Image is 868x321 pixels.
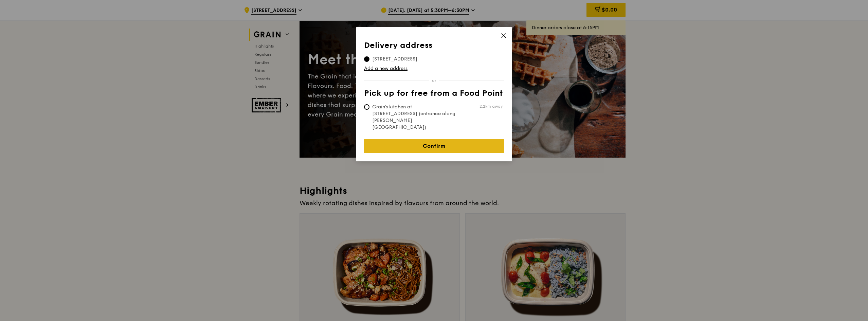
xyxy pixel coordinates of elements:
[364,41,504,53] th: Delivery address
[364,89,504,101] th: Pick up for free from a Food Point
[364,104,369,110] input: Grain's kitchen at [STREET_ADDRESS] (entrance along [PERSON_NAME][GEOGRAPHIC_DATA])2.2km away
[364,56,426,63] span: [STREET_ADDRESS]
[364,56,369,62] input: [STREET_ADDRESS]
[364,65,504,72] a: Add a new address
[364,104,465,131] span: Grain's kitchen at [STREET_ADDRESS] (entrance along [PERSON_NAME][GEOGRAPHIC_DATA])
[480,104,503,109] span: 2.2km away
[364,139,504,153] a: Confirm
